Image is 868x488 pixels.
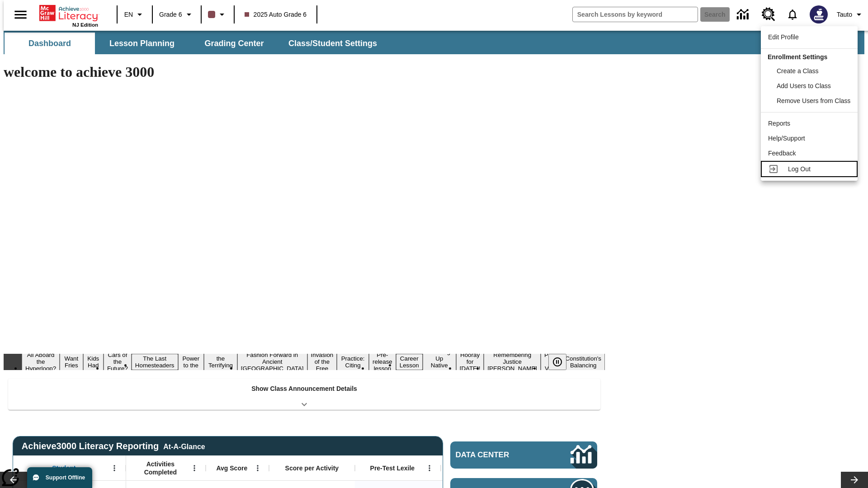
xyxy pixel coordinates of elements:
[768,33,799,41] span: Edit Profile
[768,150,796,157] span: Feedback
[777,97,850,104] span: Remove Users from Class
[777,67,819,75] span: Create a Class
[768,135,805,142] span: Help/Support
[788,165,811,173] span: Log Out
[777,82,831,89] span: Add Users to Class
[768,120,790,127] span: Reports
[768,53,827,61] span: Enrollment Settings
